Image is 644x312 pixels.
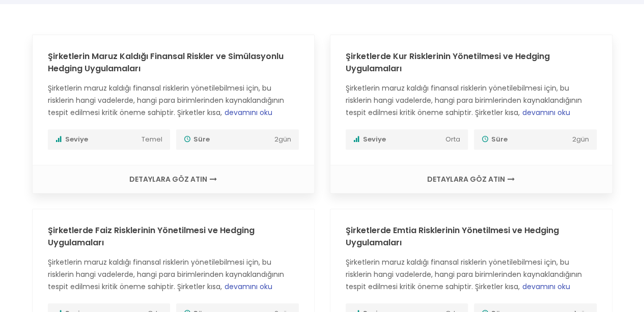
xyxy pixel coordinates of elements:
span: Şirketlerin maruz kaldığı finansal risklerin yönetilebilmesi için, bu risklerin hangi vadelerde, ... [48,83,284,118]
a: Şirketlerde Emtia Risklerinin Yönetilmesi ve Hedging Uygulamaları [346,224,559,248]
span: Süre [184,134,272,145]
a: Şirketlerde Kur Risklerinin Yönetilmesi ve Hedging Uygulamaları [346,50,550,74]
span: Temel [142,134,162,145]
span: Seviye [353,134,443,145]
span: Şirketlerin maruz kaldığı finansal risklerin yönetilebilmesi için, bu risklerin hangi vadelerde, ... [346,257,582,292]
span: Orta [445,134,460,145]
span: devamını oku [522,281,570,292]
span: 2 gün [572,134,589,145]
span: devamını oku [522,107,570,118]
a: DETAYLARA GÖZ ATIN [43,176,304,183]
span: Süre [482,134,570,145]
span: 2 gün [274,134,291,145]
a: Şirketlerin Maruz Kaldığı Finansal Riskler ve Simülasyonlu Hedging Uygulamaları [48,50,284,74]
a: Şirketlerde Faiz Risklerinin Yönetilmesi ve Hedging Uygulamaları [48,224,255,248]
span: Seviye [55,134,139,145]
span: Şirketlerin maruz kaldığı finansal risklerin yönetilebilmesi için, bu risklerin hangi vadelerde, ... [48,257,284,292]
span: devamını oku [225,107,272,118]
a: DETAYLARA GÖZ ATIN [341,176,602,183]
span: Şirketlerin maruz kaldığı finansal risklerin yönetilebilmesi için, bu risklerin hangi vadelerde, ... [346,83,582,118]
span: devamını oku [225,281,272,292]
